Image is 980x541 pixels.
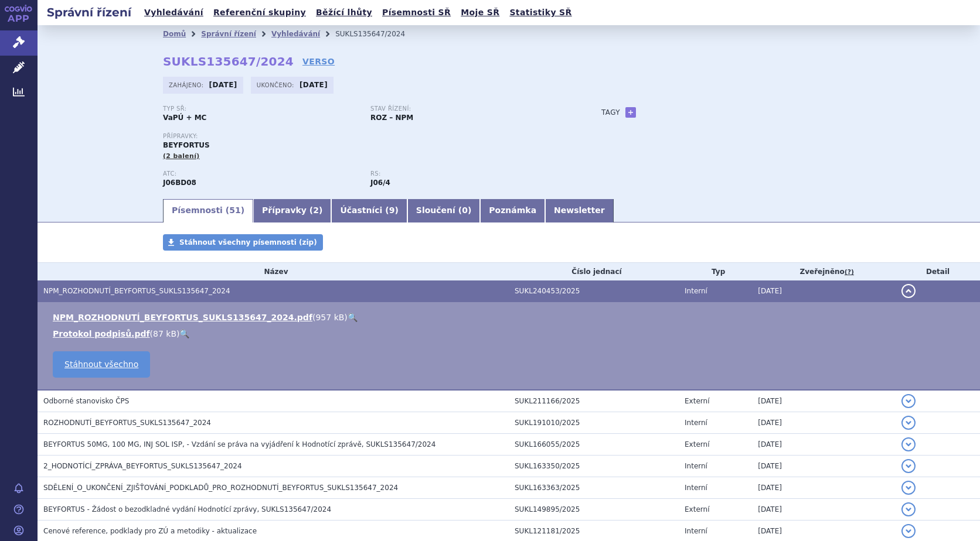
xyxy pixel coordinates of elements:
td: [DATE] [752,456,896,477]
span: ROZHODNUTÍ_BEYFORTUS_SUKLS135647_2024 [43,419,211,427]
a: Moje SŘ [457,5,503,20]
span: 957 kB [315,313,344,322]
td: [DATE] [752,280,896,302]
td: SUKL191010/2025 [509,412,679,434]
span: Externí [685,440,709,448]
span: BEYFORTUS 50MG, 100 MG, INJ SOL ISP, - Vzdání se práva na vyjádření k Hodnotící zprávě, SUKLS1356... [43,440,435,448]
h2: Správní řízení [38,4,141,20]
button: detail [901,459,916,473]
td: SUKL240453/2025 [509,280,679,302]
button: detail [901,481,916,495]
span: Cenové reference, podklady pro ZÚ a metodiky - aktualizace [43,527,257,535]
a: 🔍 [179,329,189,338]
strong: ROZ – NPM [370,114,413,122]
strong: NIRSEVIMAB [163,179,196,187]
p: Typ SŘ: [163,105,359,112]
li: SUKLS135647/2024 [335,25,420,43]
a: + [625,107,636,118]
p: ATC: [163,170,359,177]
th: Zveřejněno [752,263,896,280]
a: Přípravky (2) [253,199,331,222]
th: Název [38,263,509,280]
strong: SUKLS135647/2024 [163,54,294,69]
button: detail [901,437,916,451]
a: Sloučení (0) [407,199,480,222]
a: Správní řízení [201,30,256,38]
a: Referenční skupiny [210,5,309,20]
span: Interní [685,484,707,492]
span: BEYFORTUS - Žádost o bezodkladné vydání Hodnotící zprávy, SUKLS135647/2024 [43,505,331,513]
td: SUKL166055/2025 [509,434,679,456]
button: detail [901,416,916,430]
span: 9 [389,206,395,215]
button: detail [901,394,916,408]
a: Běžící lhůty [312,5,376,20]
li: ( ) [53,311,968,323]
strong: [DATE] [300,81,328,89]
p: Stav řízení: [370,105,566,112]
td: [DATE] [752,390,896,412]
td: SUKL149895/2025 [509,499,679,521]
a: Protokol podpisů.pdf [53,329,150,338]
a: Poznámka [480,199,545,222]
a: Statistiky SŘ [506,5,575,20]
td: SUKL211166/2025 [509,390,679,412]
span: Odborné stanovisko ČPS [43,397,129,405]
td: SUKL163363/2025 [509,477,679,499]
span: Externí [685,505,709,513]
span: 87 kB [153,329,176,338]
td: [DATE] [752,412,896,434]
a: Vyhledávání [271,30,320,38]
span: 2 [313,206,319,215]
span: NPM_ROZHODNUTÍ_BEYFORTUS_SUKLS135647_2024 [43,287,230,295]
a: Stáhnout všechny písemnosti (zip) [163,234,323,251]
span: 0 [462,206,468,215]
span: BEYFORTUS [163,141,210,149]
p: Přípravky: [163,133,578,140]
span: Zahájeno: [169,80,206,90]
a: Písemnosti SŘ [379,5,454,20]
span: 51 [229,206,240,215]
strong: nirsevimab [370,179,390,187]
a: VERSO [302,56,335,67]
span: Ukončeno: [257,80,297,90]
td: SUKL163350/2025 [509,456,679,477]
span: Interní [685,419,707,427]
a: Newsletter [545,199,614,222]
h3: Tagy [601,105,620,119]
a: Vyhledávání [141,5,207,20]
button: detail [901,524,916,538]
abbr: (?) [845,268,854,276]
li: ( ) [53,328,968,340]
a: 🔍 [348,313,358,322]
span: Stáhnout všechny písemnosti (zip) [179,238,317,246]
button: detail [901,502,916,516]
span: Interní [685,287,707,295]
span: Interní [685,527,707,535]
th: Detail [896,263,980,280]
a: Stáhnout všechno [53,351,150,378]
strong: [DATE] [209,81,237,89]
a: Účastníci (9) [331,199,407,222]
button: detail [901,284,916,298]
a: NPM_ROZHODNUTÍ_BEYFORTUS_SUKLS135647_2024.pdf [53,313,312,322]
a: Domů [163,30,186,38]
span: 2_HODNOTÍCÍ_ZPRÁVA_BEYFORTUS_SUKLS135647_2024 [43,462,242,470]
span: Externí [685,397,709,405]
span: (2 balení) [163,152,200,160]
span: Interní [685,462,707,470]
th: Číslo jednací [509,263,679,280]
strong: VaPÚ + MC [163,114,206,122]
td: [DATE] [752,434,896,456]
td: [DATE] [752,477,896,499]
p: RS: [370,170,566,177]
a: Písemnosti (51) [163,199,253,222]
td: [DATE] [752,499,896,521]
th: Typ [679,263,752,280]
span: SDĚLENÍ_O_UKONČENÍ_ZJIŠŤOVÁNÍ_PODKLADŮ_PRO_ROZHODNUTÍ_BEYFORTUS_SUKLS135647_2024 [43,484,398,492]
